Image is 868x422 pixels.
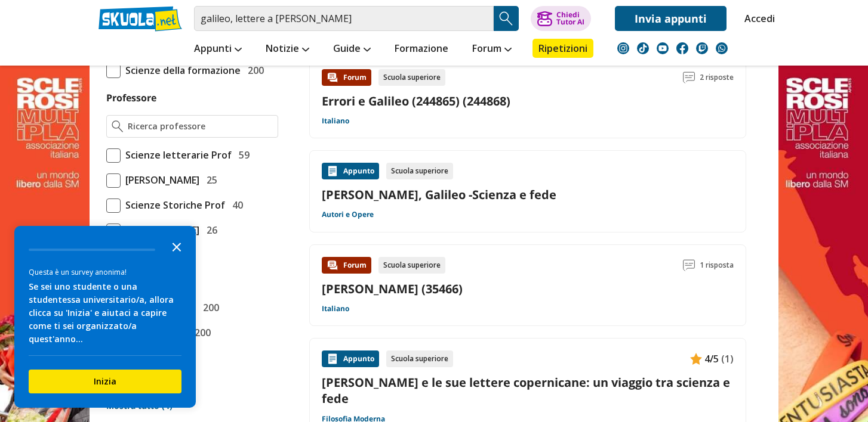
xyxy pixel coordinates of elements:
div: Scuola superiore [386,163,453,179]
span: (1) [721,351,734,367]
span: [PERSON_NAME] [121,172,199,188]
span: 200 [190,325,211,340]
span: 200 [243,63,264,78]
a: Ripetizioni [533,39,593,58]
a: Invia appunti [615,6,727,31]
a: Formazione [392,39,451,60]
a: Notizie [263,39,312,60]
a: Italiano [322,304,349,314]
img: Cerca appunti, riassunti o versioni [497,10,515,27]
img: facebook [676,42,688,54]
img: tiktok [637,42,649,54]
a: Errori e Galileo (244865) (244868) [322,93,510,109]
a: [PERSON_NAME] e le sue lettere copernicane: un viaggio tra scienza e fede [322,374,734,407]
label: Professore [106,91,156,104]
div: Chiedi Tutor AI [556,11,584,26]
img: Commenti lettura [683,72,695,83]
div: Scuola superiore [386,350,453,367]
span: 59 [234,147,250,163]
div: Appunto [322,350,379,367]
div: Appunto [322,163,379,179]
img: twitch [696,42,708,54]
img: Commenti lettura [683,259,695,271]
img: WhatsApp [716,42,728,54]
span: 4/5 [704,351,719,367]
span: Scienze Storiche Prof [121,197,225,213]
span: 200 [198,300,219,315]
a: Appunti [191,39,245,60]
span: 26 [202,222,217,238]
span: 2 risposte [700,69,734,86]
div: Scuola superiore [378,257,445,274]
img: instagram [617,42,629,54]
div: Forum [322,69,371,86]
img: Forum contenuto [327,259,338,271]
span: 1 risposta [700,257,734,274]
div: Survey [14,226,196,408]
span: [PERSON_NAME] [121,222,199,238]
a: Autori e Opere [322,210,374,219]
span: 25 [202,172,217,188]
a: [PERSON_NAME], Galileo -Scienza e fede [322,187,734,203]
span: Scienze della formazione [121,63,241,78]
button: Inizia [29,370,181,393]
img: youtube [657,42,669,54]
img: Ricerca professore [112,120,123,132]
div: Scuola superiore [378,69,445,86]
img: Appunti contenuto [327,165,338,177]
img: Forum contenuto [327,72,338,83]
div: Forum [322,257,371,274]
a: [PERSON_NAME] (35466) [322,281,463,297]
span: Scienze letterarie Prof [121,147,232,163]
img: Appunti contenuto [327,353,338,365]
a: Italiano [322,116,349,126]
a: Forum [469,39,515,60]
input: Ricerca professore [128,120,273,132]
button: ChiediTutor AI [531,6,591,31]
img: Appunti contenuto [690,353,702,365]
button: Close the survey [165,234,189,258]
input: Cerca appunti, riassunti o versioni [194,6,494,31]
div: Questa è un survey anonima! [29,266,181,278]
a: Guide [330,39,374,60]
button: Search Button [494,6,519,31]
a: Accedi [744,6,769,31]
span: 40 [227,197,243,213]
div: Se sei uno studente o una studentessa universitario/a, allora clicca su 'Inizia' e aiutaci a capi... [29,280,181,346]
